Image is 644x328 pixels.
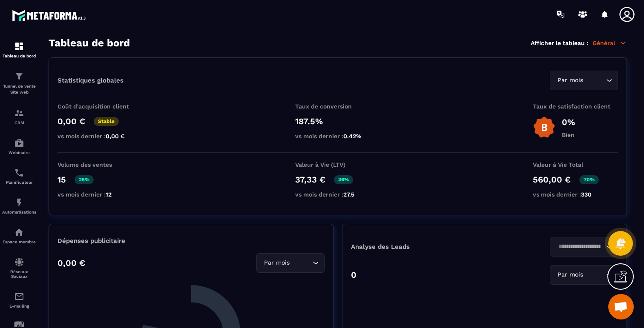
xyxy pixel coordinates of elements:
[533,103,618,110] p: Taux de satisfaction client
[550,237,618,257] div: Search for option
[295,191,380,198] p: vs mois dernier :
[2,251,36,285] a: social-networksocial-networkRéseaux Sociaux
[351,270,356,280] p: 0
[75,175,94,184] p: 25%
[562,117,575,127] p: 0%
[2,210,36,214] p: Automatisations
[2,240,36,244] p: Espace membre
[592,39,627,47] p: Général
[2,35,36,65] a: formationformationTableau de bord
[14,227,24,237] img: automations
[555,242,604,251] input: Search for option
[295,161,380,168] p: Valeur à Vie (LTV)
[14,168,24,178] img: scheduler
[555,76,585,85] span: Par mois
[291,258,310,268] input: Search for option
[295,133,380,140] p: vs mois dernier :
[581,191,592,198] span: 330
[57,161,143,168] p: Volume des ventes
[562,131,575,138] p: Bien
[2,161,36,191] a: schedulerschedulerPlanificateur
[579,175,599,184] p: 70%
[57,237,325,245] p: Dépenses publicitaire
[2,102,36,131] a: formationformationCRM
[57,77,124,84] p: Statistiques globales
[57,103,143,110] p: Coût d'acquisition client
[14,257,24,267] img: social-network
[94,117,119,126] p: Stable
[14,197,24,208] img: automations
[57,258,85,268] p: 0,00 €
[343,191,354,198] span: 27.5
[57,116,85,126] p: 0,00 €
[12,8,89,23] img: logo
[49,37,130,49] h3: Tableau de bord
[2,65,36,102] a: formationformationTunnel de vente Site web
[256,253,325,273] div: Search for option
[2,269,36,279] p: Réseaux Sociaux
[106,133,125,140] span: 0,00 €
[14,291,24,302] img: email
[2,304,36,308] p: E-mailing
[555,270,585,280] span: Par mois
[2,83,36,95] p: Tunnel de vente Site web
[295,103,380,110] p: Taux de conversion
[2,180,36,185] p: Planificateur
[531,40,588,46] p: Afficher le tableau :
[57,191,143,198] p: vs mois dernier :
[14,71,24,81] img: formation
[57,133,143,140] p: vs mois dernier :
[550,71,618,90] div: Search for option
[14,41,24,51] img: formation
[2,285,36,315] a: emailemailE-mailing
[608,294,634,319] div: Ouvrir le chat
[2,120,36,125] p: CRM
[334,175,353,184] p: 36%
[533,116,555,139] img: b-badge-o.b3b20ee6.svg
[2,150,36,155] p: Webinaire
[295,174,325,185] p: 37,33 €
[533,161,618,168] p: Valeur à Vie Total
[2,131,36,161] a: automationsautomationsWebinaire
[343,133,362,140] span: 0.42%
[57,174,66,185] p: 15
[533,191,618,198] p: vs mois dernier :
[2,191,36,221] a: automationsautomationsAutomatisations
[2,221,36,251] a: automationsautomationsEspace membre
[2,54,36,58] p: Tableau de bord
[533,174,571,185] p: 560,00 €
[262,258,291,268] span: Par mois
[14,138,24,148] img: automations
[14,108,24,118] img: formation
[351,243,485,251] p: Analyse des Leads
[550,265,618,285] div: Search for option
[585,76,604,85] input: Search for option
[295,116,380,126] p: 187.5%
[106,191,112,198] span: 12
[585,270,604,280] input: Search for option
